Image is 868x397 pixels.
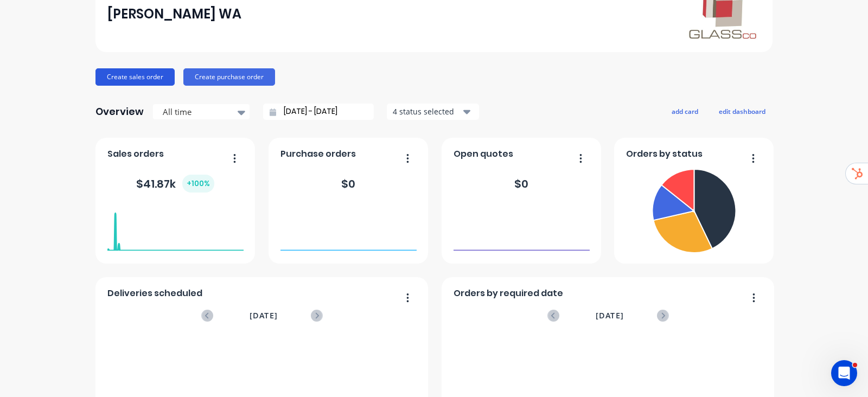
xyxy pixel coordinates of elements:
[182,175,214,193] div: + 100 %
[95,68,175,86] button: Create sales order
[107,148,164,161] span: Sales orders
[95,101,144,123] div: Overview
[514,176,528,192] div: $ 0
[712,104,773,118] button: edit dashboard
[250,310,278,322] span: [DATE]
[831,360,857,386] iframe: Intercom live chat
[454,148,513,161] span: Open quotes
[596,310,624,322] span: [DATE]
[341,176,355,192] div: $ 0
[387,104,479,120] button: 4 status selected
[626,148,703,161] span: Orders by status
[665,104,705,118] button: add card
[393,106,461,117] div: 4 status selected
[107,3,241,25] div: [PERSON_NAME] WA
[136,175,214,193] div: $ 41.87k
[183,68,275,86] button: Create purchase order
[280,148,356,161] span: Purchase orders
